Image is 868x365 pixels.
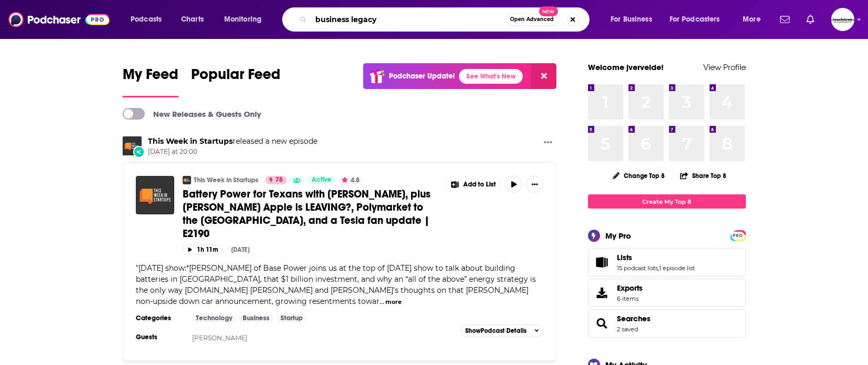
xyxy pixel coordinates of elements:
[703,62,746,72] a: View Profile
[539,6,558,16] span: New
[446,176,501,193] button: Show More Button
[133,146,145,157] div: New Episode
[617,314,651,323] a: Searches
[743,12,761,27] span: More
[617,295,643,302] span: 6 items
[183,244,223,254] button: 1h 11m
[174,11,210,28] a: Charts
[603,11,665,28] button: open menu
[8,9,109,29] img: Podchaser - Follow, Share and Rate Podcasts
[136,263,536,306] span: [DATE] show:*[PERSON_NAME] of Base Power joins us at the top of [DATE] show to talk about buildin...
[617,253,695,262] a: Lists
[131,12,162,27] span: Podcasts
[238,314,274,322] a: Business
[776,11,794,28] a: Show notifications dropdown
[670,12,720,27] span: For Podcasters
[192,314,236,322] a: Technology
[307,176,336,184] a: Active
[183,176,191,184] img: This Week in Startups
[831,8,854,31] span: Logged in as jvervelde
[136,314,183,322] h3: Categories
[292,7,600,32] div: Search podcasts, credits, & more...
[617,264,658,272] a: 15 podcast lists
[312,175,332,185] span: Active
[123,108,261,120] a: New Releases & Guests Only
[183,188,431,240] span: Battery Power for Texans with [PERSON_NAME], plus [PERSON_NAME] Apple is LEAVING?, Polymarket to ...
[389,72,455,81] p: Podchaser Update!
[380,297,384,306] span: ...
[732,231,744,239] a: PRO
[831,8,854,31] button: Show profile menu
[123,65,178,90] span: My Feed
[231,246,250,253] div: [DATE]
[194,176,258,184] a: This Week in Startups
[592,316,613,331] a: Searches
[611,12,652,27] span: For Business
[588,62,664,72] a: Welcome jvervelde!
[732,232,744,240] span: PRO
[192,334,247,342] a: [PERSON_NAME]
[311,11,505,28] input: Search podcasts, credits, & more...
[802,11,819,28] a: Show notifications dropdown
[224,12,262,27] span: Monitoring
[680,165,727,186] button: Share Top 8
[181,12,204,27] span: Charts
[588,194,746,209] a: Create My Top 8
[136,176,174,214] img: Battery Power for Texans with Zach Dell, plus Tim Apple is LEAVING?, Polymarket to the US, and a ...
[385,298,402,307] button: more
[136,333,183,341] h3: Guests
[617,283,643,293] span: Exports
[526,176,543,193] button: Show More Button
[588,279,746,307] a: Exports
[588,248,746,277] span: Lists
[663,11,735,28] button: open menu
[217,11,275,28] button: open menu
[191,65,281,90] span: Popular Feed
[461,324,544,337] button: ShowPodcast Details
[123,136,142,155] img: This Week in Startups
[275,175,283,185] span: 78
[592,285,613,300] span: Exports
[505,13,558,26] button: Open AdvancedNew
[136,263,536,306] span: "
[658,264,659,272] span: ,
[465,327,526,334] span: Show Podcast Details
[148,136,317,146] h3: released a new episode
[510,17,554,22] span: Open Advanced
[183,188,438,240] a: Battery Power for Texans with [PERSON_NAME], plus [PERSON_NAME] Apple is LEAVING?, Polymarket to ...
[540,136,556,150] button: Show More Button
[459,69,523,84] a: See What's New
[463,181,496,189] span: Add to List
[831,8,854,31] img: User Profile
[276,314,307,322] a: Startup
[735,11,774,28] button: open menu
[605,231,631,241] div: My Pro
[148,147,317,156] span: [DATE] at 20:00
[588,309,746,338] span: Searches
[191,65,281,97] a: Popular Feed
[148,136,233,146] a: This Week in Startups
[617,253,632,262] span: Lists
[338,176,363,184] button: 4.8
[592,255,613,270] a: Lists
[659,264,695,272] a: 1 episode list
[265,176,287,184] a: 78
[606,169,672,182] button: Change Top 8
[123,11,175,28] button: open menu
[617,325,638,333] a: 2 saved
[123,65,178,97] a: My Feed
